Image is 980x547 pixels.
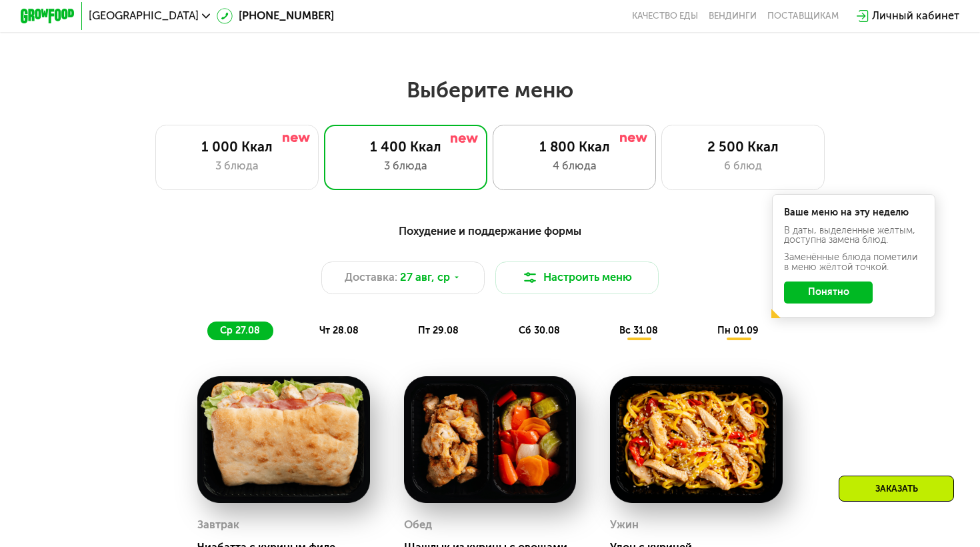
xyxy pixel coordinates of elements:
[43,77,936,103] h2: Выберите меню
[418,325,459,336] span: пт 29.08
[839,476,954,502] div: Заказать
[872,8,959,25] div: Личный кабинет
[784,253,923,272] div: Заменённые блюда пометили в меню жёлтой точкой.
[404,515,432,536] div: Обед
[87,223,893,239] div: Похудение и поддержание формы
[676,158,811,175] div: 6 блюд
[197,515,239,536] div: Завтрак
[784,208,923,217] div: Ваше меню на эту неделю
[319,325,359,336] span: чт 28.08
[400,269,450,286] span: 27 авг, ср
[507,158,641,175] div: 4 блюда
[495,261,659,294] button: Настроить меню
[217,8,334,25] a: [PHONE_NUMBER]
[709,11,757,21] a: Вендинги
[610,515,639,536] div: Ужин
[169,139,304,155] div: 1 000 Ккал
[767,11,839,21] div: поставщикам
[519,325,560,336] span: сб 30.08
[220,325,260,336] span: ср 27.08
[676,139,811,155] div: 2 500 Ккал
[89,11,199,21] span: [GEOGRAPHIC_DATA]
[345,269,397,286] span: Доставка:
[169,158,304,175] div: 3 блюда
[507,139,641,155] div: 1 800 Ккал
[784,226,923,245] div: В даты, выделенные желтым, доступна замена блюд.
[632,11,698,21] a: Качество еды
[338,158,473,175] div: 3 блюда
[784,282,873,304] button: Понятно
[619,325,658,336] span: вс 31.08
[338,139,473,155] div: 1 400 Ккал
[717,325,759,336] span: пн 01.09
